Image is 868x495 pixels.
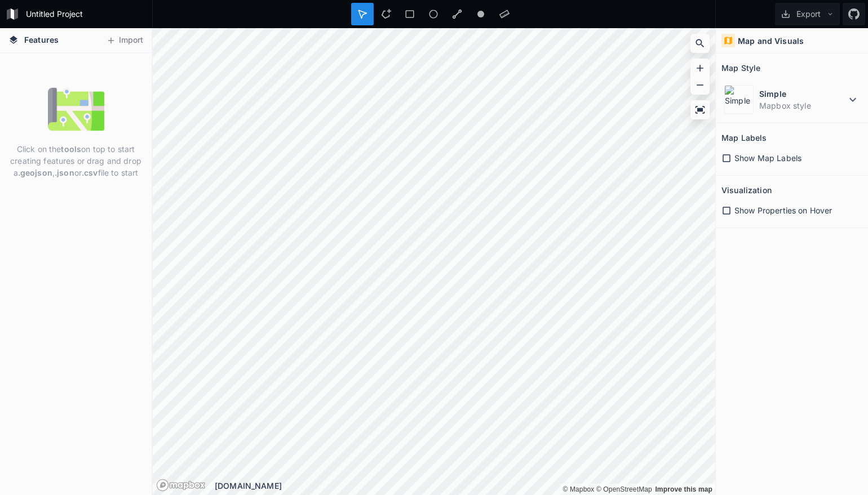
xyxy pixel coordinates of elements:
h2: Map Style [721,59,760,77]
button: Import [100,32,149,50]
strong: .geojson [18,168,52,177]
a: Mapbox logo [156,479,206,492]
button: Export [775,3,840,25]
strong: tools [61,144,81,154]
span: Show Properties on Hover [734,204,832,216]
img: empty [48,81,104,137]
span: Features [24,34,59,46]
a: Map feedback [655,485,712,493]
div: [DOMAIN_NAME] [215,480,715,492]
h2: Map Labels [721,129,767,146]
dt: Simple [759,88,846,100]
h4: Map and Visuals [738,35,804,47]
span: Show Map Labels [734,152,801,164]
h2: Visualization [721,181,772,199]
dd: Mapbox style [759,100,846,112]
p: Click on the on top to start creating features or drag and drop a , or file to start [8,143,143,179]
strong: .csv [82,168,98,177]
a: Mapbox [563,485,594,493]
strong: .json [55,168,74,177]
a: OpenStreetMap [596,485,652,493]
img: Simple [724,85,754,114]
